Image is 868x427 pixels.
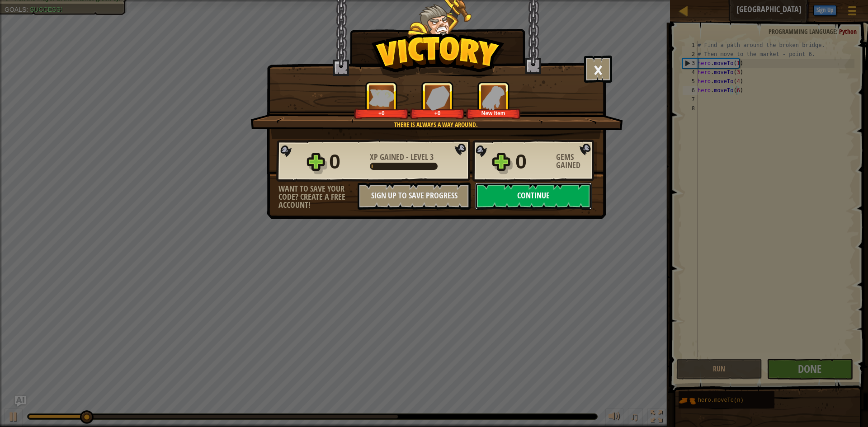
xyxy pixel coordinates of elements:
img: Gems Gained [426,85,449,110]
div: There is always a way around. [293,120,579,129]
span: 3 [430,151,434,163]
img: Victory [371,33,505,79]
div: New Item [468,110,519,117]
div: +0 [412,110,463,117]
img: New Item [481,85,506,110]
div: Want to save your code? Create a free account! [278,185,358,209]
div: +0 [356,110,407,117]
button: Continue [475,183,592,210]
div: 0 [515,147,551,176]
div: Gems Gained [556,153,597,169]
img: XP Gained [369,89,394,107]
span: XP Gained [370,151,406,163]
div: - [370,153,434,161]
div: 0 [329,147,364,176]
span: Level [409,151,430,163]
button: × [584,56,612,83]
button: Sign Up to Save Progress [358,183,471,210]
